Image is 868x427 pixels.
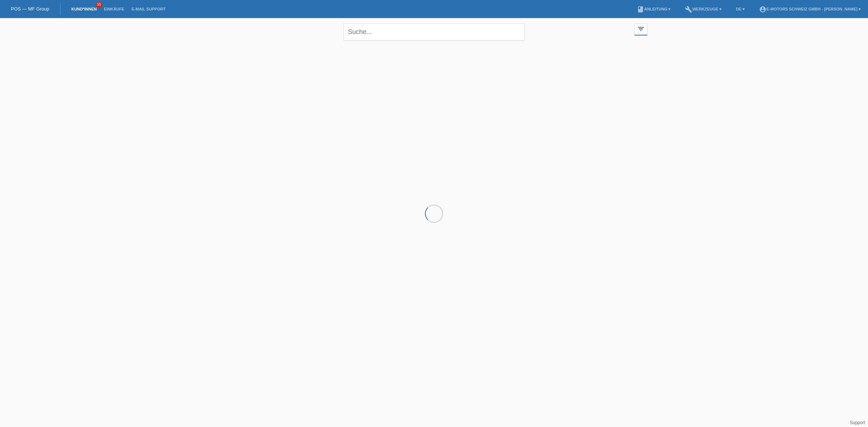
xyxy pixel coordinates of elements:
[759,6,766,13] i: account_circle
[128,7,169,11] a: E-Mail Support
[685,6,692,13] i: build
[96,2,102,8] span: 55
[637,25,645,33] i: filter_list
[100,7,128,11] a: Einkäufe
[850,420,865,425] a: Support
[732,7,748,11] a: DE ▾
[633,7,674,11] a: bookAnleitung ▾
[11,6,49,12] a: POS — MF Group
[681,7,725,11] a: buildWerkzeuge ▾
[68,7,100,11] a: Kund*innen
[637,6,644,13] i: book
[344,24,524,40] input: Suche...
[756,7,864,11] a: account_circleE-Motors Schweiz GmbH - [PERSON_NAME] ▾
